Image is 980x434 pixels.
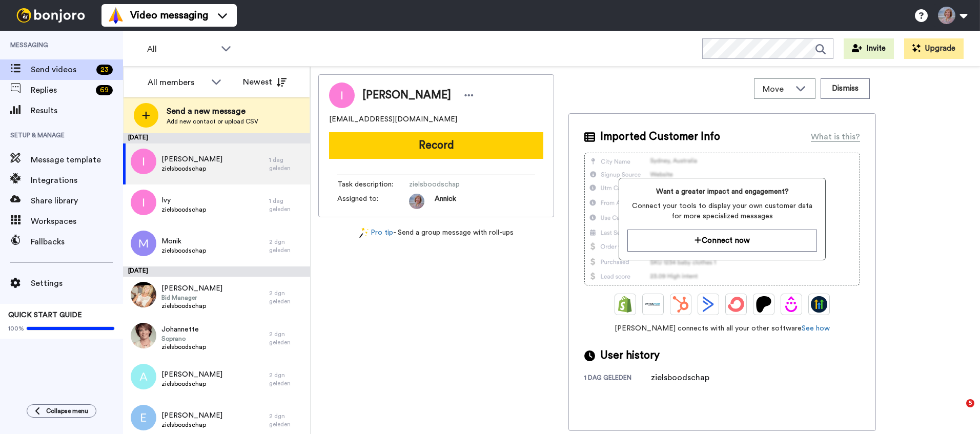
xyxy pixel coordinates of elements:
[31,277,123,290] span: Settings
[811,296,827,313] img: GoHighLevel
[161,154,222,164] span: [PERSON_NAME]
[148,76,206,89] div: All members
[945,399,970,424] iframe: Intercom live chat
[763,83,790,95] span: Move
[31,64,92,76] span: Send videos
[131,149,156,174] img: i.png
[31,105,123,117] span: Results
[811,131,860,143] div: What is this?
[435,194,456,209] span: Annick
[96,65,113,75] div: 23
[161,302,222,310] span: zielsboodschap
[131,190,156,215] img: i.png
[904,38,964,59] button: Upgrade
[31,84,92,96] span: Replies
[161,195,206,205] span: Ivy
[269,289,305,305] div: 2 dgn geleden
[783,296,800,313] img: Drip
[756,296,772,313] img: Patreon
[584,374,651,384] div: 1 dag geleden
[161,369,222,380] span: [PERSON_NAME]
[269,330,305,346] div: 2 dgn geleden
[130,8,208,23] span: Video messaging
[161,324,206,335] span: Johannette
[46,407,88,415] span: Collapse menu
[31,154,123,166] span: Message template
[108,7,124,24] img: vm-color.svg
[627,230,816,252] button: Connect now
[337,194,409,209] span: Assigned to:
[617,296,634,313] img: Shopify
[161,335,206,343] span: Soprano
[269,238,305,254] div: 2 dgn geleden
[728,296,744,313] img: ConvertKit
[12,8,89,23] img: bj-logo-header-white.svg
[27,404,96,418] button: Collapse menu
[627,187,816,197] span: Want a greater impact and engagement?
[167,117,258,126] span: Add new contact or upload CSV
[329,132,543,159] button: Record
[651,371,709,384] div: zielsboodschap
[409,194,424,209] img: 9b356e7b-0a26-4189-a0b5-8c19d8a7f59f-1729172948.jpg
[269,412,305,428] div: 2 dgn geleden
[161,164,222,173] span: zielsboodschap
[700,296,717,313] img: ActiveCampaign
[161,205,206,214] span: zielsboodschap
[409,179,506,190] span: zielsboodschap
[802,325,830,332] a: See how
[161,380,222,388] span: zielsboodschap
[8,324,24,333] span: 100%
[359,228,393,238] a: Pro tip
[161,246,206,255] span: zielsboodschap
[821,78,870,99] button: Dismiss
[123,266,310,277] div: [DATE]
[31,195,123,207] span: Share library
[362,88,451,103] span: [PERSON_NAME]
[31,215,123,228] span: Workspaces
[131,405,156,430] img: e.png
[131,323,156,348] img: 5e7402b5-9447-47d8-8f9b-5866bad54502.jpg
[8,312,82,319] span: QUICK START GUIDE
[966,399,974,407] span: 5
[131,364,156,389] img: a.png
[318,228,554,238] div: - Send a group message with roll-ups
[123,133,310,143] div: [DATE]
[96,85,113,95] div: 69
[645,296,661,313] img: Ontraport
[269,156,305,172] div: 1 dag geleden
[161,294,222,302] span: Bid Manager
[131,231,156,256] img: m.png
[161,410,222,421] span: [PERSON_NAME]
[235,72,294,92] button: Newest
[161,236,206,246] span: Monik
[329,114,457,125] span: [EMAIL_ADDRESS][DOMAIN_NAME]
[269,371,305,387] div: 2 dgn geleden
[167,105,258,117] span: Send a new message
[161,283,222,294] span: [PERSON_NAME]
[337,179,409,190] span: Task description :
[31,236,123,248] span: Fallbacks
[269,197,305,213] div: 1 dag geleden
[584,323,860,334] span: [PERSON_NAME] connects with all your other software
[844,38,894,59] button: Invite
[161,421,222,429] span: zielsboodschap
[329,82,355,108] img: Image of Inge
[161,343,206,351] span: zielsboodschap
[600,348,660,363] span: User history
[672,296,689,313] img: Hubspot
[147,43,216,55] span: All
[31,174,123,187] span: Integrations
[600,129,720,144] span: Imported Customer Info
[131,282,156,307] img: 62239dce-51c9-4366-90f7-46959ff00bbb.jpg
[627,201,816,221] span: Connect your tools to display your own customer data for more specialized messages
[359,228,369,238] img: magic-wand.svg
